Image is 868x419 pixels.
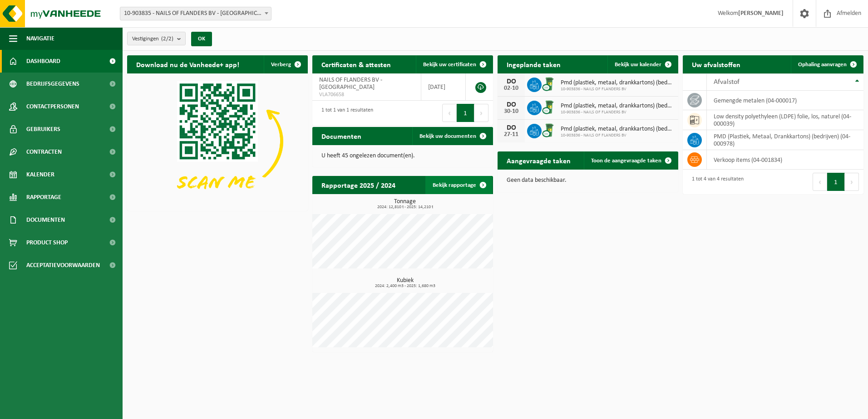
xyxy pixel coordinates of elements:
span: Rapportage [26,186,61,209]
div: DO [502,101,520,108]
div: DO [502,124,520,132]
span: Contactpersonen [26,95,79,118]
div: 27-11 [502,132,520,138]
span: Vestigingen [132,32,173,46]
td: gemengde metalen (04-000017) [707,91,863,110]
span: Ophaling aanvragen [798,62,847,68]
div: 30-10 [502,108,520,115]
a: Bekijk uw kalender [607,55,677,73]
h3: Kubiek [317,278,493,288]
div: 1 tot 1 van 1 resultaten [317,103,373,123]
span: 2024: 2,400 m3 - 2025: 1,680 m3 [317,284,493,288]
h2: Rapportage 2025 / 2024 [312,176,404,194]
td: verkoop items (04-001834) [707,150,863,170]
h2: Download nu de Vanheede+ app! [127,55,248,73]
span: NAILS OF FLANDERS BV - [GEOGRAPHIC_DATA] [319,77,382,91]
span: Kalender [26,163,54,186]
h2: Uw afvalstoffen [683,55,750,73]
span: Acceptatievoorwaarden [26,254,100,277]
span: 10-903835 - NAILS OF FLANDERS BV - SNAASKERKE [120,7,271,20]
span: Pmd (plastiek, metaal, drankkartons) (bedrijven) [561,79,674,87]
a: Toon de aangevraagde taken [584,151,677,170]
button: Vestigingen(2/2) [127,32,186,45]
td: low density polyethyleen (LDPE) folie, los, naturel (04-000039) [707,110,863,130]
strong: [PERSON_NAME] [738,10,784,17]
span: Toon de aangevraagde taken [591,158,661,164]
span: VLA706658 [319,91,414,98]
span: 10-903836 - NAILS OF FLANDERS BV [561,133,674,138]
td: PMD (Plastiek, Metaal, Drankkartons) (bedrijven) (04-000978) [707,130,863,150]
button: OK [191,32,212,46]
span: Navigatie [26,27,54,50]
img: WB-0240-CU [542,122,557,138]
h2: Documenten [312,127,370,145]
p: Geen data beschikbaar. [507,177,669,184]
span: Product Shop [26,231,68,254]
div: 02-10 [502,85,520,92]
span: Dashboard [26,50,60,73]
button: Previous [813,173,827,191]
a: Ophaling aanvragen [791,55,863,73]
span: Documenten [26,209,65,231]
img: WB-0240-CU [542,99,557,115]
span: Pmd (plastiek, metaal, drankkartons) (bedrijven) [561,126,674,133]
td: [DATE] [421,73,466,101]
span: Bedrijfsgegevens [26,73,79,95]
span: 10-903836 - NAILS OF FLANDERS BV [561,87,674,92]
a: Bekijk uw certificaten [416,55,492,73]
button: Next [474,104,488,122]
h2: Aangevraagde taken [498,151,580,169]
span: Bekijk uw kalender [615,62,661,68]
button: Verberg [264,55,307,73]
span: Gebruikers [26,118,60,141]
div: 1 tot 4 van 4 resultaten [687,172,744,192]
h3: Tonnage [317,199,493,209]
p: U heeft 45 ongelezen document(en). [321,153,484,159]
h2: Certificaten & attesten [312,55,400,73]
count: (2/2) [161,36,173,42]
button: Previous [442,104,457,122]
h2: Ingeplande taken [498,55,570,73]
span: 10-903836 - NAILS OF FLANDERS BV [561,110,674,115]
div: DO [502,78,520,85]
span: Bekijk uw documenten [419,133,476,139]
span: Verberg [271,62,291,68]
span: Bekijk uw certificaten [423,62,476,68]
span: 2024: 12,810 t - 2025: 14,210 t [317,205,493,209]
span: 10-903835 - NAILS OF FLANDERS BV - SNAASKERKE [120,7,271,20]
span: Afvalstof [714,78,740,86]
img: WB-0240-CU [542,76,557,92]
span: Pmd (plastiek, metaal, drankkartons) (bedrijven) [561,102,674,110]
button: 1 [457,104,474,122]
button: 1 [827,173,845,191]
img: Download de VHEPlus App [127,73,308,209]
button: Next [845,173,859,191]
a: Bekijk uw documenten [412,127,492,145]
a: Bekijk rapportage [425,176,492,194]
span: Contracten [26,141,62,163]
